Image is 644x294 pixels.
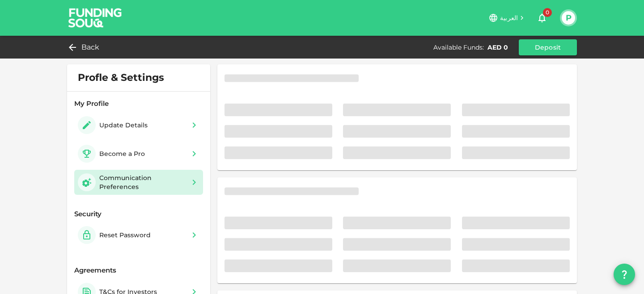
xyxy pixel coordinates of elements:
[99,149,145,158] div: Become a Pro
[74,209,203,219] div: Security
[99,121,148,130] div: Update Details
[74,265,203,276] div: Agreements
[519,39,577,55] button: Deposit
[81,41,100,54] span: Back
[74,99,203,109] div: My Profile
[543,8,552,17] span: 0
[614,264,635,285] button: question
[487,43,508,52] div: AED 0
[99,173,185,191] div: Communication Preferences
[99,231,151,239] div: Reset Password
[433,43,484,52] div: Available Funds :
[562,11,575,25] button: P
[533,9,551,27] button: 0
[500,14,518,22] span: العربية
